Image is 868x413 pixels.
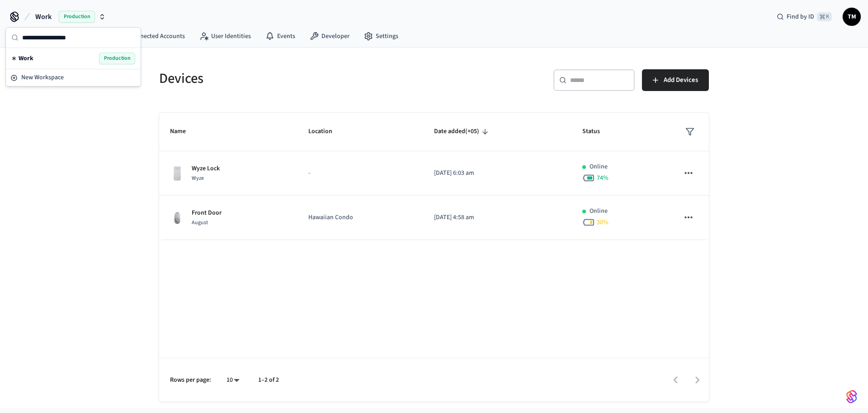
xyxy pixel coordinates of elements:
[7,70,140,85] button: New Workspace
[308,213,412,222] p: Hawaiian Condo
[192,208,222,218] p: Front Door
[21,73,64,82] span: New Workspace
[434,213,561,222] p: [DATE] 4:58 am
[192,219,208,226] span: August
[59,11,95,23] span: Production
[170,375,211,385] p: Rows per page:
[258,375,279,385] p: 1–2 of 2
[19,54,33,63] span: Work
[170,211,184,225] img: August Wifi Smart Lock 3rd Gen, Silver, Front
[192,164,220,173] p: Wyze Lock
[192,28,258,44] a: User Identities
[642,69,709,91] button: Add Devices
[302,28,357,44] a: Developer
[110,28,192,44] a: Connected Accounts
[769,9,839,25] div: Find by ID⌘ K
[590,162,608,172] p: Online
[258,28,302,44] a: Events
[222,374,244,387] div: 10
[846,389,857,404] img: SeamLogoGradient.69752ec5.svg
[170,166,184,181] img: Wyze Lock
[597,173,609,182] span: 74 %
[99,53,135,64] span: Production
[664,74,698,86] span: Add Devices
[434,168,561,178] p: [DATE] 6:03 am
[159,69,429,88] h5: Devices
[843,8,861,26] button: TM
[35,11,52,22] span: Work
[6,48,141,69] div: Suggestions
[582,125,612,139] span: Status
[159,113,709,240] table: sticky table
[844,9,860,25] span: TM
[590,206,608,216] p: Online
[170,125,198,139] span: Name
[434,125,491,139] span: Date added(+05)
[192,174,204,182] span: Wyze
[817,12,832,21] span: ⌘ K
[357,28,406,44] a: Settings
[597,218,609,227] span: 30 %
[787,12,814,21] span: Find by ID
[308,168,412,178] p: -
[308,125,344,139] span: Location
